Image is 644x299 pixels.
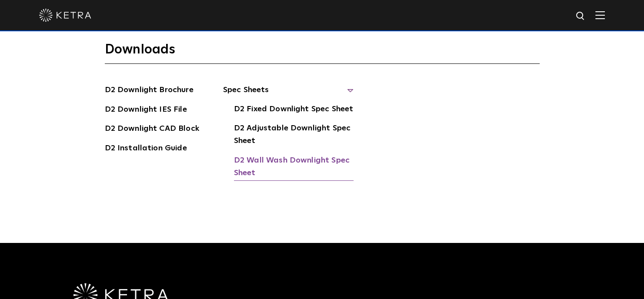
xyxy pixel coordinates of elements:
a: D2 Downlight Brochure [105,84,194,98]
a: D2 Installation Guide [105,142,187,156]
a: D2 Downlight IES File [105,103,187,117]
h3: Downloads [105,41,540,64]
a: D2 Adjustable Downlight Spec Sheet [234,122,354,149]
a: D2 Fixed Downlight Spec Sheet [234,103,353,117]
img: ketra-logo-2019-white [39,9,91,22]
a: D2 Downlight CAD Block [105,123,199,136]
img: search icon [575,11,586,22]
a: D2 Wall Wash Downlight Spec Sheet [234,154,354,181]
span: Spec Sheets [223,84,354,103]
img: Hamburger%20Nav.svg [595,11,605,19]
